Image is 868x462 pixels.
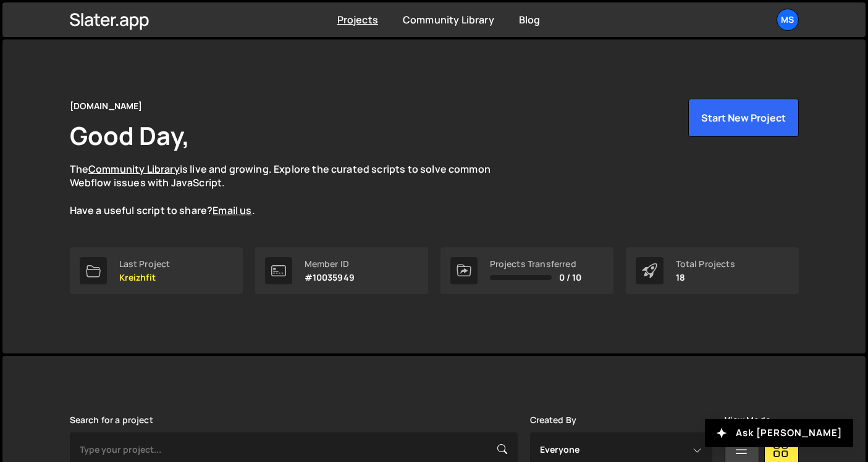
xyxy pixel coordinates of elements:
[305,259,355,269] div: Member ID
[403,13,494,27] a: Community Library
[70,118,190,152] h1: Good Day,
[70,99,143,113] div: [DOMAIN_NAME]
[777,9,799,31] a: ms
[559,273,582,283] span: 0 / 10
[519,13,541,27] a: Blog
[688,99,799,137] button: Start New Project
[70,247,243,294] a: Last Project Kreizhfit
[337,13,378,27] a: Projects
[70,162,515,218] p: The is live and growing. Explore the curated scripts to solve common Webflow issues with JavaScri...
[119,273,171,283] p: Kreizhfit
[530,415,577,425] label: Created By
[705,419,853,447] button: Ask [PERSON_NAME]
[119,259,171,269] div: Last Project
[70,415,153,425] label: Search for a project
[676,259,735,269] div: Total Projects
[88,162,180,176] a: Community Library
[213,204,251,217] a: Email us
[305,273,355,283] p: #10035949
[676,273,735,283] p: 18
[490,259,582,269] div: Projects Transferred
[725,415,770,425] label: View Mode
